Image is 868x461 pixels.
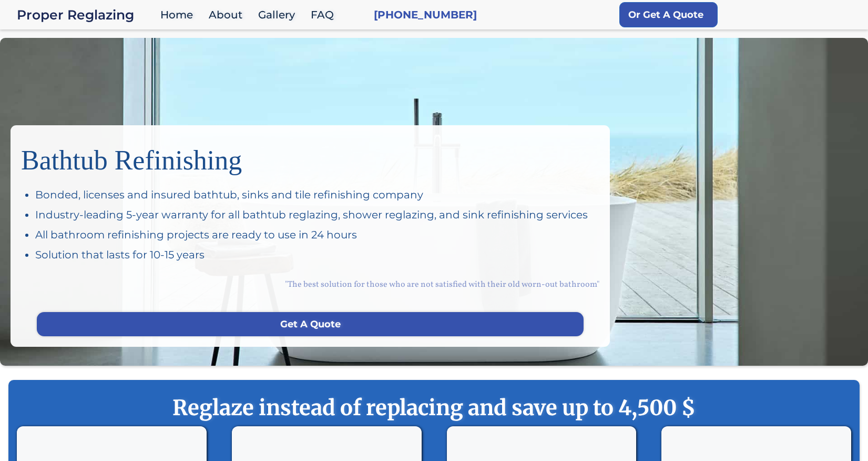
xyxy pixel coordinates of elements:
a: FAQ [305,4,344,26]
h1: Bathtub Refinishing [21,136,599,177]
div: "The best solution for those who are not satisfied with their old worn-out bathroom" [21,267,599,302]
strong: Reglaze instead of replacing and save up to 4,500 $ [29,395,839,421]
a: Or Get A Quote [619,2,718,27]
a: Gallery [253,4,305,26]
div: Industry-leading 5-year warranty for all bathtub reglazing, shower reglazing, and sink refinishin... [35,207,599,222]
a: Get A Quote [37,312,584,336]
div: Proper Reglazing [17,7,155,22]
a: [PHONE_NUMBER] [374,7,477,22]
a: home [17,7,155,22]
div: Bonded, licenses and insured bathtub, sinks and tile refinishing company [35,187,599,202]
a: About [203,4,253,26]
a: Home [155,4,203,26]
div: All bathroom refinishing projects are ready to use in 24 hours [35,227,599,242]
div: Solution that lasts for 10-15 years [35,247,599,262]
